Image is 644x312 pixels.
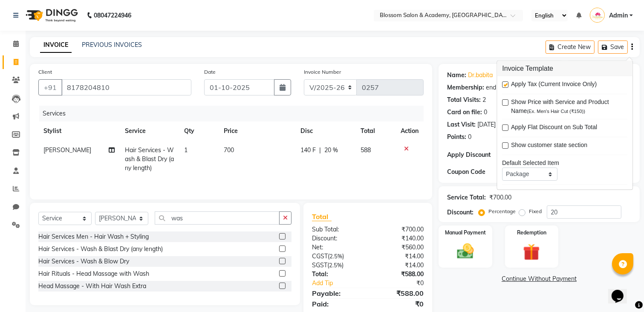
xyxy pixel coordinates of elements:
div: [DATE] [477,120,496,129]
div: Payable: [306,288,368,298]
label: Percentage [488,208,516,215]
div: ₹0 [378,279,430,288]
span: 2.5% [329,262,342,269]
div: Services [39,106,430,121]
span: 140 F [300,146,316,155]
div: 0 [484,108,487,117]
div: Card on file: [447,108,482,117]
span: 2.5% [329,253,342,260]
div: Hair Services Men - Hair Wash + Styling [38,232,149,241]
span: Admin [609,11,628,20]
a: INVOICE [40,38,72,53]
label: Client [38,68,52,76]
span: CGST [312,252,328,260]
a: Add Tip [306,279,378,288]
label: Manual Payment [445,229,486,237]
div: ₹14.00 [368,261,430,270]
label: Redemption [517,229,546,237]
th: Service [120,121,179,141]
b: 08047224946 [94,3,131,27]
div: Net: [306,243,368,252]
span: Total [312,212,332,221]
a: PREVIOUS INVOICES [82,41,142,49]
th: Qty [179,121,219,141]
div: ₹700.00 [368,225,430,234]
label: Invoice Number [304,68,341,76]
div: ₹560.00 [368,243,430,252]
label: Fixed [529,208,542,215]
th: Stylist [38,121,120,141]
div: Default Selected Item [502,159,627,168]
div: Discount: [306,234,368,243]
div: Hair Rituals - Head Massage with Wash [38,269,149,278]
span: Apply Flat Discount on Sub Total [511,123,597,133]
div: Points: [447,133,466,142]
span: 1 [184,146,188,154]
th: Action [396,121,424,141]
div: Total: [306,270,368,279]
div: Total Visits: [447,95,481,104]
img: logo [22,3,80,27]
th: Total [355,121,396,141]
div: ₹140.00 [368,234,430,243]
div: Apply Discount [447,150,508,159]
div: Sub Total: [306,225,368,234]
div: Coupon Code [447,168,508,176]
div: ( ) [306,261,368,270]
span: Apply Tax (Current Invoice Only) [511,80,597,90]
input: Search by Name/Mobile/Email/Code [61,79,191,95]
div: 0 [468,133,471,142]
th: Price [219,121,295,141]
button: Save [598,40,628,54]
img: Admin [590,8,605,23]
span: 588 [361,146,371,154]
div: Discount: [447,208,474,217]
a: Continue Without Payment [440,274,638,283]
div: Hair Services - Wash & Blow Dry [38,257,129,266]
div: Hair Services - Wash & Blast Dry (any length) [38,245,163,254]
div: ₹588.00 [368,288,430,298]
div: ( ) [306,252,368,261]
a: Dr.babita [468,71,493,80]
div: Paid: [306,299,368,309]
img: _cash.svg [452,242,479,261]
div: Service Total: [447,193,486,202]
span: Show Price with Service and Product Name [511,98,621,116]
div: Membership: [447,83,484,92]
iframe: chat widget [608,278,635,303]
div: ₹14.00 [368,252,430,261]
div: Head Massage - With Hair Wash Extra [38,282,146,291]
h3: Invoice Template [497,61,632,76]
div: ₹588.00 [368,270,430,279]
button: Create New [546,40,595,54]
span: 700 [224,146,234,154]
span: SGST [312,261,327,269]
input: Search or Scan [155,211,280,225]
div: 2 [482,95,486,104]
button: +91 [38,79,62,95]
div: ₹0 [368,299,430,309]
div: ₹700.00 [489,193,511,202]
img: _gift.svg [518,242,545,263]
div: Name: [447,71,466,80]
th: Disc [295,121,355,141]
label: Date [204,68,216,76]
span: Show customer state section [511,141,587,151]
span: Hair Services - Wash & Blast Dry (any length) [125,146,174,172]
span: [PERSON_NAME] [43,146,91,154]
span: (Ex. Men's Hair Cut (₹150)) [527,109,586,114]
div: end on [DATE] [486,83,525,92]
span: 20 % [324,146,338,155]
span: | [319,146,321,155]
div: Last Visit: [447,120,476,129]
